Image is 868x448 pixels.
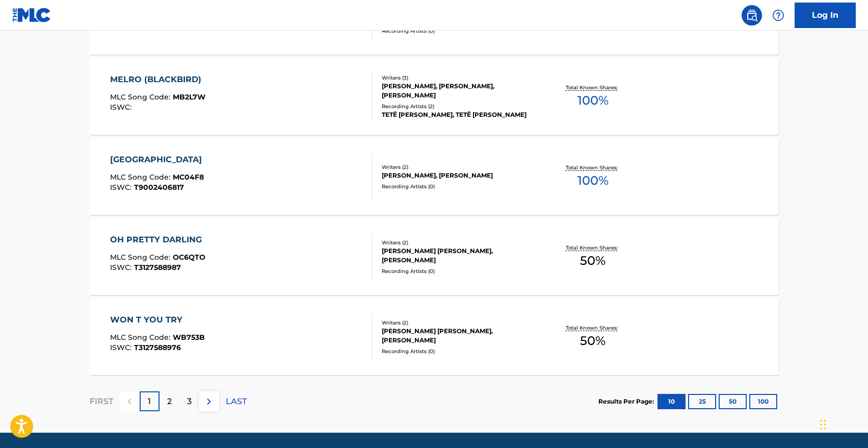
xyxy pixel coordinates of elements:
[566,164,620,171] p: Total Known Shares:
[90,298,779,375] a: WON T YOU TRYMLC Song Code:WB753BISWC:T3127588976Writers (2)[PERSON_NAME] [PERSON_NAME], [PERSON_...
[580,252,606,270] span: 50 %
[134,183,184,192] span: T9002406817
[382,74,536,82] div: Writers ( 3 )
[382,27,536,35] div: Recording Artists ( 0 )
[382,163,536,171] div: Writers ( 2 )
[148,395,151,408] p: 1
[110,92,173,102] span: MLC Song Code :
[382,171,536,180] div: [PERSON_NAME], [PERSON_NAME]
[719,394,747,409] button: 50
[688,394,716,409] button: 25
[382,82,536,100] div: [PERSON_NAME], [PERSON_NAME], [PERSON_NAME]
[90,218,779,295] a: OH PRETTY DARLINGMLC Song Code:OC6QTOISWC:T3127588987Writers (2)[PERSON_NAME] [PERSON_NAME], [PER...
[382,246,536,265] div: [PERSON_NAME] [PERSON_NAME], [PERSON_NAME]
[820,409,826,440] div: Drag
[768,5,788,26] div: Help
[577,91,609,110] span: 100 %
[382,347,536,355] div: Recording Artists ( 0 )
[110,263,134,272] span: ISWC :
[382,267,536,275] div: Recording Artists ( 0 )
[173,172,204,182] span: MC04F8
[382,103,536,110] div: Recording Artists ( 2 )
[657,394,686,409] button: 10
[226,395,247,408] p: LAST
[12,8,51,22] img: MLC Logo
[167,395,172,408] p: 2
[173,333,205,342] span: WB753B
[566,324,620,332] p: Total Known Shares:
[110,333,173,342] span: MLC Song Code :
[90,395,113,408] p: FIRST
[90,138,779,215] a: [GEOGRAPHIC_DATA]MLC Song Code:MC04F8ISWC:T9002406817Writers (2)[PERSON_NAME], [PERSON_NAME]Recor...
[580,332,606,350] span: 50 %
[110,183,134,192] span: ISWC :
[110,73,206,86] div: MELRO (BLACKBIRD)
[134,263,181,272] span: T3127588987
[110,103,134,112] span: ISWC :
[382,110,536,119] div: TETÊ [PERSON_NAME], TETÊ [PERSON_NAME]
[110,234,207,246] div: OH PRETTY DARLING
[173,253,205,262] span: OC6QTO
[173,92,205,102] span: MB2L7W
[746,9,758,21] img: search
[110,172,173,182] span: MLC Song Code :
[110,343,134,352] span: ISWC :
[382,183,536,190] div: Recording Artists ( 0 )
[566,84,620,91] p: Total Known Shares:
[598,397,656,406] p: Results Per Page:
[110,253,173,262] span: MLC Song Code :
[110,154,207,166] div: [GEOGRAPHIC_DATA]
[110,314,205,326] div: WON T YOU TRY
[817,399,868,448] iframe: Chat Widget
[203,395,215,408] img: right
[187,395,192,408] p: 3
[749,394,777,409] button: 100
[566,244,620,252] p: Total Known Shares:
[382,327,536,345] div: [PERSON_NAME] [PERSON_NAME], [PERSON_NAME]
[134,343,181,352] span: T3127588976
[577,171,609,190] span: 100 %
[382,239,536,246] div: Writers ( 2 )
[772,9,784,21] img: help
[742,5,762,26] a: Public Search
[382,319,536,327] div: Writers ( 2 )
[90,58,779,135] a: MELRO (BLACKBIRD)MLC Song Code:MB2L7WISWC:Writers (3)[PERSON_NAME], [PERSON_NAME], [PERSON_NAME]R...
[795,3,856,28] a: Log In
